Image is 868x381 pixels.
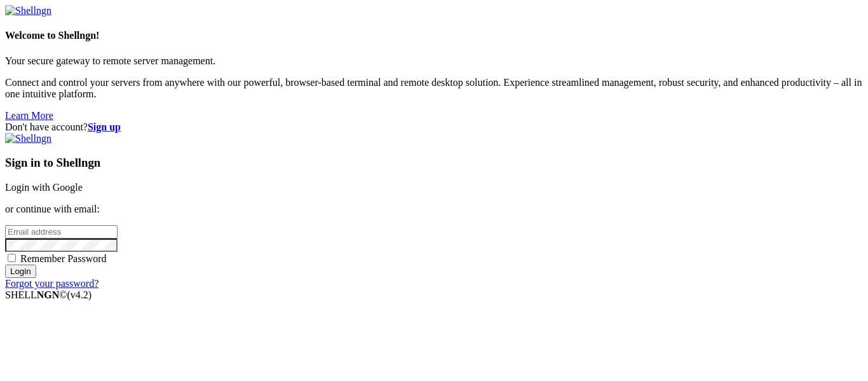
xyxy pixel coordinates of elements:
img: Shellngn [5,5,51,17]
img: Shellngn [5,133,51,144]
b: NGN [37,289,60,300]
h3: Sign in to Shellngn [5,156,863,170]
p: or continue with email: [5,204,863,215]
a: Forgot your password? [5,278,98,289]
div: Don't have account? [5,121,863,133]
input: Email address [5,225,118,239]
input: Login [5,265,36,278]
span: 4.2.0 [67,289,92,300]
a: Learn More [5,110,53,121]
span: SHELL © [5,289,92,300]
p: Connect and control your servers from anywhere with our powerful, browser-based terminal and remo... [5,77,863,100]
span: Remember Password [20,253,107,264]
h4: Welcome to Shellngn! [5,30,863,41]
a: Sign up [88,121,121,132]
a: Login with Google [5,182,83,193]
input: Remember Password [8,254,16,262]
p: Your secure gateway to remote server management. [5,55,863,67]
